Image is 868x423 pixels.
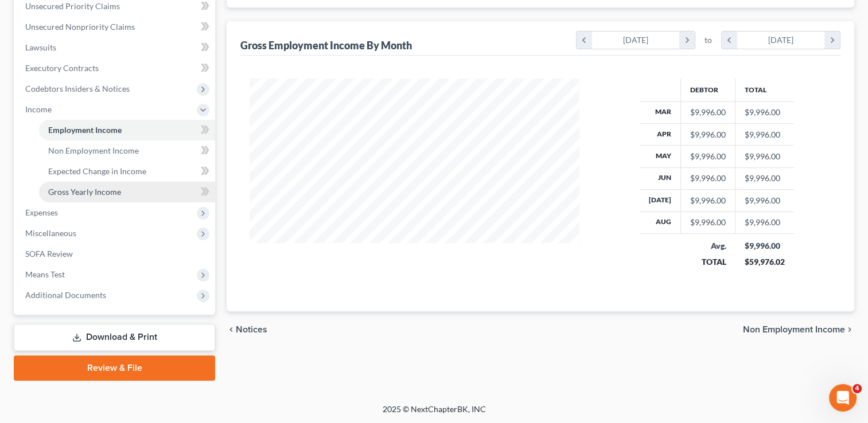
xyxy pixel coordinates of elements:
[227,325,236,334] i: chevron_left
[745,240,785,252] div: $9,996.00
[745,256,785,268] div: $59,976.02
[25,42,56,52] span: Lawsuits
[722,32,737,49] i: chevron_left
[48,166,146,176] span: Expected Change in Income
[829,384,857,412] iframe: Intercom live chat
[16,37,215,58] a: Lawsuits
[735,190,794,211] td: $9,996.00
[25,84,130,93] span: Codebtors Insiders & Notices
[25,207,58,217] span: Expenses
[577,32,592,49] i: chevron_left
[48,187,121,197] span: Gross Yearly Income
[48,125,122,135] span: Employment Income
[39,120,215,140] a: Employment Income
[236,325,267,334] span: Notices
[227,325,267,334] button: chevron_left Notices
[737,32,825,49] div: [DATE]
[640,190,681,211] th: [DATE]
[25,1,120,11] span: Unsecured Priority Claims
[25,249,73,258] span: SOFA Review
[25,269,65,279] span: Means Test
[690,173,726,184] div: $9,996.00
[25,228,76,238] span: Miscellaneous
[690,217,726,228] div: $9,996.00
[592,32,680,49] div: [DATE]
[681,79,735,101] th: Debtor
[640,167,681,189] th: Jun
[690,129,726,140] div: $9,996.00
[824,32,840,49] i: chevron_right
[690,151,726,162] div: $9,996.00
[48,146,139,155] span: Non Employment Income
[16,58,215,79] a: Executory Contracts
[39,140,215,161] a: Non Employment Income
[25,22,135,32] span: Unsecured Nonpriority Claims
[853,384,862,393] span: 4
[640,123,681,145] th: Apr
[640,146,681,167] th: May
[735,101,794,123] td: $9,996.00
[690,107,726,118] div: $9,996.00
[735,211,794,233] td: $9,996.00
[25,63,99,73] span: Executory Contracts
[845,325,854,334] i: chevron_right
[640,101,681,123] th: Mar
[743,325,854,334] button: Non Employment Income chevron_right
[14,355,215,381] a: Review & File
[690,256,726,268] div: TOTAL
[743,325,845,334] span: Non Employment Income
[39,161,215,182] a: Expected Change in Income
[679,32,695,49] i: chevron_right
[14,324,215,351] a: Download & Print
[690,195,726,206] div: $9,996.00
[735,79,794,101] th: Total
[25,290,106,300] span: Additional Documents
[16,244,215,264] a: SOFA Review
[735,167,794,189] td: $9,996.00
[704,34,712,46] span: to
[16,17,215,37] a: Unsecured Nonpriority Claims
[240,38,412,52] div: Gross Employment Income By Month
[735,123,794,145] td: $9,996.00
[39,182,215,202] a: Gross Yearly Income
[690,240,726,252] div: Avg.
[25,104,52,114] span: Income
[640,211,681,233] th: Aug
[735,146,794,167] td: $9,996.00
